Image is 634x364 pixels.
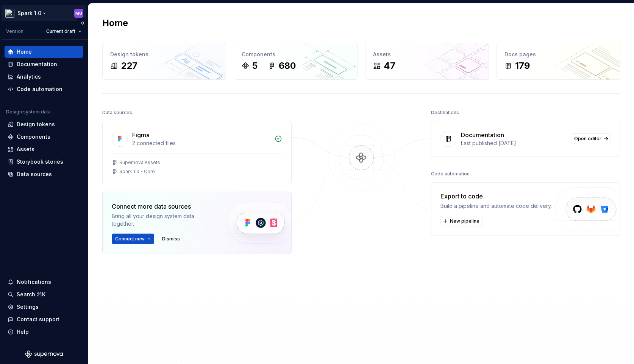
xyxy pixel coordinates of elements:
[162,236,180,242] span: Dismiss
[431,169,470,179] div: Code automation
[365,43,489,80] a: Assets47
[17,146,34,153] div: Assets
[17,278,51,286] div: Notifications
[461,139,566,147] div: Last published [DATE]
[43,26,85,37] button: Current draft
[504,51,612,58] div: Docs pages
[5,143,83,155] a: Assets
[112,234,154,244] button: Connect new
[119,160,160,166] div: Supernova Assets
[46,28,75,34] span: Current draft
[5,131,83,143] a: Components
[112,202,214,211] div: Connect more data sources
[102,17,128,29] h2: Home
[17,73,41,81] div: Analytics
[5,168,83,180] a: Data sources
[515,60,530,72] div: 179
[5,288,83,300] button: Search ⌘K
[115,236,145,242] span: Connect new
[17,133,50,141] div: Components
[5,58,83,70] a: Documentation
[112,212,214,228] div: Bring all your design system data together.
[574,136,601,142] span: Open editor
[461,130,504,139] div: Documentation
[5,118,83,130] a: Design tokens
[17,316,59,323] div: Contact support
[450,218,479,224] span: New pipeline
[5,46,83,58] a: Home
[159,234,183,244] button: Dismiss
[102,43,226,80] a: Design tokens227
[5,276,83,288] button: Notifications
[132,139,270,147] div: 2 connected files
[497,43,620,80] a: Docs pages179
[279,60,296,72] div: 680
[440,192,552,201] div: Export to code
[17,158,63,166] div: Storybook stories
[431,107,459,118] div: Destinations
[5,71,83,83] a: Analytics
[234,43,358,80] a: Components5680
[242,51,350,58] div: Components
[121,60,137,72] div: 227
[25,350,63,358] svg: Supernova Logo
[440,216,483,226] button: New pipeline
[5,83,83,95] a: Code automation
[17,121,55,128] div: Design tokens
[5,156,83,168] a: Storybook stories
[6,109,51,115] div: Design system data
[5,313,83,325] button: Contact support
[5,9,14,18] img: d6852e8b-7cd7-4438-8c0d-f5a8efe2c281.png
[6,28,23,34] div: Version
[571,133,611,144] a: Open editor
[440,202,552,210] div: Build a pipeline and automate code delivery.
[119,169,155,175] div: Spark 1.0 - Core
[17,303,39,311] div: Settings
[102,107,132,118] div: Data sources
[17,85,62,93] div: Code automation
[17,170,52,178] div: Data sources
[110,51,218,58] div: Design tokens
[5,301,83,313] a: Settings
[17,328,29,336] div: Help
[17,9,41,17] div: Spark 1.0
[2,5,86,21] button: Spark 1.0MG
[77,18,88,28] button: Collapse sidebar
[252,60,258,72] div: 5
[102,121,292,184] a: Figma2 connected filesSupernova AssetsSpark 1.0 - Core
[75,10,82,16] div: MG
[373,51,481,58] div: Assets
[17,291,45,298] div: Search ⌘K
[17,48,32,56] div: Home
[132,130,150,139] div: Figma
[384,60,395,72] div: 47
[5,326,83,338] button: Help
[17,60,57,68] div: Documentation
